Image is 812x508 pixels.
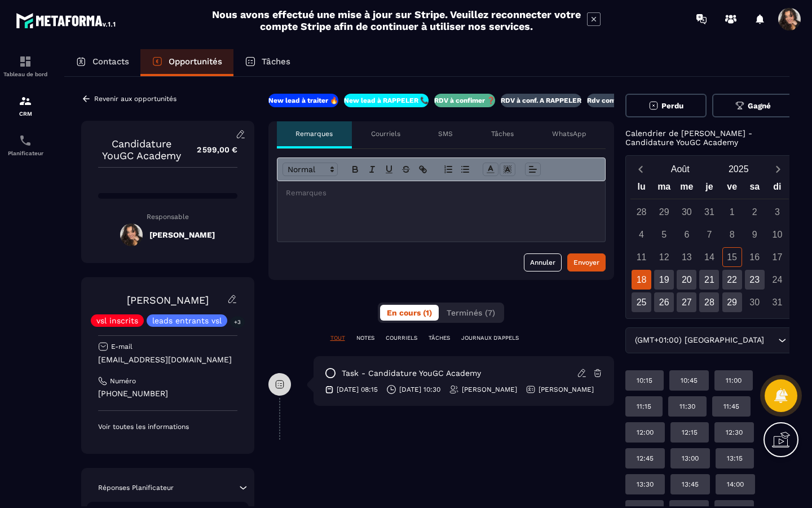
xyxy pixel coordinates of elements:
[682,480,699,489] p: 13:45
[440,305,502,321] button: Terminés (7)
[699,247,719,267] div: 14
[722,270,742,290] div: 22
[573,257,599,268] div: Envoyer
[654,292,674,312] div: 26
[3,86,48,125] a: formationformationCRM
[295,129,333,138] p: Remarques
[632,270,651,290] div: 18
[637,454,654,463] p: 12:45
[677,225,696,244] div: 6
[767,292,787,312] div: 31
[767,225,787,244] div: 10
[524,253,562,271] button: Annuler
[677,270,696,290] div: 20
[682,454,699,463] p: 13:00
[438,129,453,138] p: SMS
[677,202,696,222] div: 30
[64,49,140,76] a: Contacts
[625,129,794,147] p: Calendrier de [PERSON_NAME] - Candidature YouGC Academy
[268,96,338,105] p: New lead à traiter 🔥
[92,56,129,67] p: Contacts
[152,317,222,325] p: leads entrants vsl
[344,96,429,105] p: New lead à RAPPELER 📞
[709,159,768,179] button: Open years overlay
[721,179,743,199] div: ve
[699,202,719,222] div: 31
[722,247,742,267] div: 15
[632,202,651,222] div: 28
[19,134,32,147] img: scheduler
[262,56,290,67] p: Tâches
[447,308,495,317] span: Terminés (7)
[539,385,594,394] p: [PERSON_NAME]
[712,94,794,117] button: Gagné
[768,161,789,177] button: Next month
[491,129,514,138] p: Tâches
[3,150,48,156] p: Planificateur
[356,334,374,342] p: NOTES
[98,483,174,492] p: Réponses Planificateur
[632,225,651,244] div: 4
[434,96,495,105] p: RDV à confimer ❓
[3,125,48,165] a: schedulerschedulerPlanificateur
[699,270,719,290] div: 21
[371,129,400,138] p: Courriels
[630,179,653,199] div: lu
[745,292,765,312] div: 30
[723,402,739,411] p: 11:45
[637,428,654,437] p: 12:00
[94,95,176,103] p: Revenir aux opportunités
[681,376,698,385] p: 10:45
[767,334,775,347] input: Search for option
[632,292,651,312] div: 25
[98,388,237,399] p: [PHONE_NUMBER]
[630,202,789,312] div: Calendar days
[98,422,237,431] p: Voir toutes les informations
[386,334,417,342] p: COURRIELS
[722,225,742,244] div: 8
[552,129,586,138] p: WhatsApp
[110,376,136,386] p: Numéro
[654,202,674,222] div: 29
[767,202,787,222] div: 3
[654,270,674,290] div: 19
[727,454,743,463] p: 13:15
[98,213,237,221] p: Responsable
[98,354,237,365] p: [EMAIL_ADDRESS][DOMAIN_NAME]
[111,342,133,351] p: E-mail
[682,428,698,437] p: 12:15
[633,334,767,347] span: (GMT+01:00) [GEOGRAPHIC_DATA]
[726,376,742,385] p: 11:00
[722,292,742,312] div: 29
[727,480,744,489] p: 14:00
[169,56,222,67] p: Opportunités
[96,317,138,325] p: vsl inscrits
[233,49,302,76] a: Tâches
[637,480,654,489] p: 13:30
[625,94,707,117] button: Perdu
[19,55,32,68] img: formation
[501,96,581,105] p: RDV à conf. A RAPPELER
[3,71,48,77] p: Tableau de bord
[211,8,581,32] h2: Nous avons effectué une mise à jour sur Stripe. Veuillez reconnecter votre compte Stripe afin de ...
[726,428,743,437] p: 12:30
[653,179,676,199] div: ma
[625,327,794,353] div: Search for option
[637,402,651,411] p: 11:15
[149,230,215,239] h5: [PERSON_NAME]
[766,179,788,199] div: di
[186,139,237,161] p: 2 599,00 €
[140,49,233,76] a: Opportunités
[330,334,345,342] p: TOUT
[722,202,742,222] div: 1
[461,334,519,342] p: JOURNAUX D'APPELS
[98,138,186,161] p: Candidature YouGC Academy
[587,96,641,105] p: Rdv confirmé ✅
[387,308,432,317] span: En cours (1)
[745,270,765,290] div: 23
[679,402,695,411] p: 11:30
[127,294,209,306] a: [PERSON_NAME]
[745,247,765,267] div: 16
[16,10,117,30] img: logo
[767,270,787,290] div: 24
